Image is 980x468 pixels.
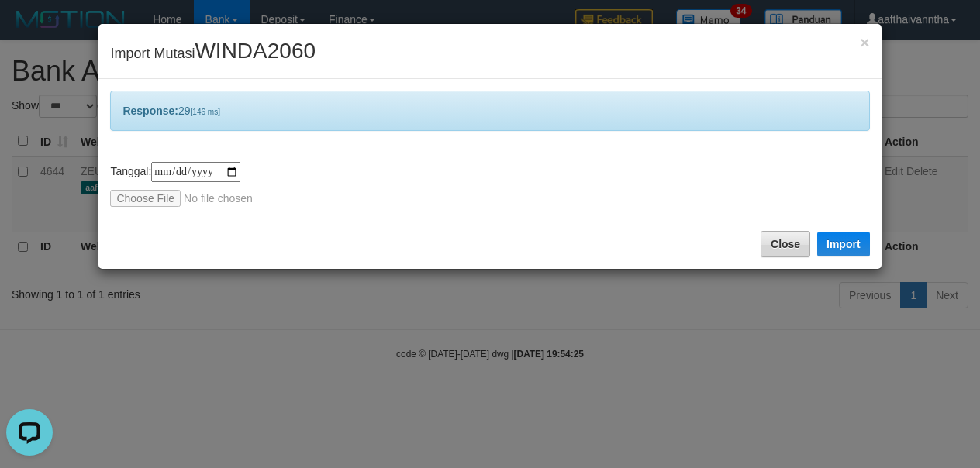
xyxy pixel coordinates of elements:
[122,105,178,117] b: Response:
[191,108,220,116] span: [146 ms]
[195,39,316,63] span: WINDA2060
[110,162,869,207] div: Tanggal:
[860,34,869,50] button: Close
[110,91,869,131] div: 29
[110,46,316,61] span: Import Mutasi
[860,33,869,51] span: ×
[817,232,870,256] button: Import
[761,231,810,257] button: Close
[6,6,53,53] button: Open LiveChat chat widget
